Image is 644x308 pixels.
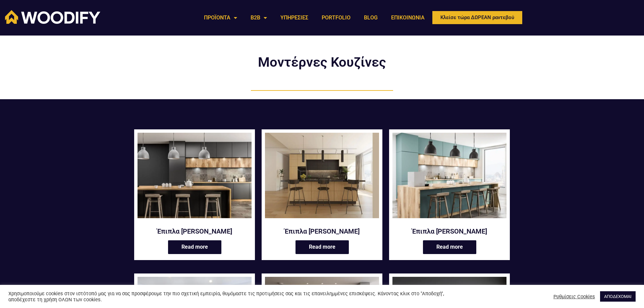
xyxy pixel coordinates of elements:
a: ΑΠΟΔΕΧΟΜΑΙ [600,291,636,302]
div: Χρησιμοποιούμε cookies στον ιστότοπό μας για να σας προσφέρουμε την πιο σχετική εμπειρία, θυμόμασ... [8,291,447,303]
a: B2B [244,10,274,25]
a: ΕΠΙΚΟΙΝΩΝΙΑ [384,10,431,25]
a: BLOG [357,10,384,25]
a: Anakena κουζίνα [138,133,252,223]
a: Έπιπλα [PERSON_NAME] [138,227,252,236]
a: Ρυθμίσεις Cookies [553,294,595,300]
a: CUSTOM-ΕΠΙΠΛΑ-ΚΟΥΖΙΝΑΣ-BEIBU-ΣΕ-ΠΡΑΣΙΝΟ-ΧΡΩΜΑ-ΜΕ-ΞΥΛΟ [392,133,506,223]
a: PORTFOLIO [315,10,357,25]
a: Κλείσε τώρα ΔΩΡΕΑΝ ραντεβού [431,10,523,25]
img: Woodify [5,10,100,24]
a: Read more about “Έπιπλα κουζίνας Arashi” [296,240,349,254]
h2: Μοντέρνες Κουζίνες [241,56,402,69]
a: Arashi κουζίνα [265,133,379,223]
nav: Menu [197,10,431,25]
a: ΠΡΟΪΟΝΤΑ [197,10,244,25]
a: Read more about “Έπιπλα κουζίνας Anakena” [168,240,221,254]
a: Read more about “Έπιπλα κουζίνας Beibu” [423,240,476,254]
a: ΥΠΗΡΕΣΙΕΣ [274,10,315,25]
a: Έπιπλα [PERSON_NAME] [392,227,506,236]
a: Έπιπλα [PERSON_NAME] [265,227,379,236]
span: Κλείσε τώρα ΔΩΡΕΑΝ ραντεβού [440,15,514,20]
